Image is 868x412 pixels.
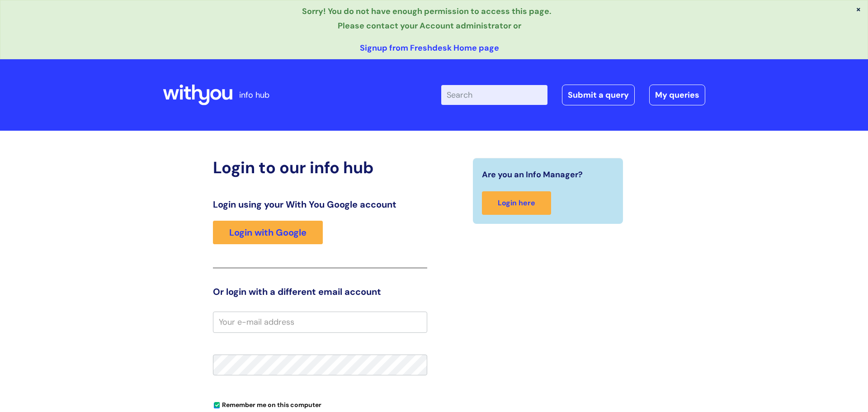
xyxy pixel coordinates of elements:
[213,158,427,177] h2: Login to our info hub
[482,191,551,215] a: Login here
[7,4,852,33] p: Sorry! You do not have enough permission to access this page. Please contact your Account adminis...
[213,221,323,244] a: Login with Google
[214,403,220,408] input: Remember me on this computer
[213,286,427,297] h3: Or login with a different email account
[562,85,635,105] a: Submit a query
[482,167,583,182] span: Are you an Info Manager?
[213,199,427,210] h3: Login using your With You Google account
[239,88,269,102] p: info hub
[213,312,427,332] input: Your e-mail address
[213,397,427,412] div: You can uncheck this option if you're logging in from a shared device
[213,399,321,409] label: Remember me on this computer
[360,43,499,53] a: Signup from Freshdesk Home page
[649,85,705,105] a: My queries
[441,85,547,105] input: Search
[856,5,861,13] button: ×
